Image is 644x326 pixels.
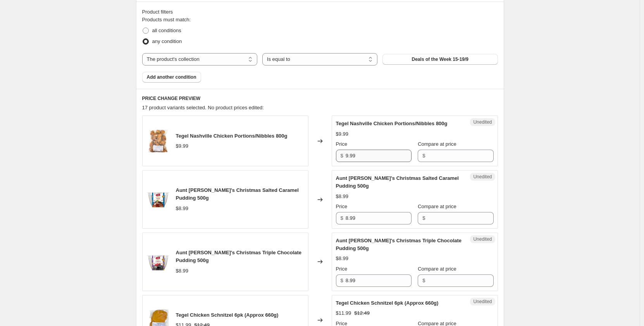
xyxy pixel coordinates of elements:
img: TegelNashvilleChickenPortions_Nibbles800g_80x.png [146,129,170,153]
span: Unedited [473,174,492,180]
div: $9.99 [336,130,349,138]
div: $8.99 [176,205,189,212]
span: $ [422,215,425,221]
span: Unedited [473,236,492,242]
span: Tegel Chicken Schnitzel 6pk (Approx 660g) [336,300,439,306]
div: $9.99 [176,142,189,150]
span: Aunt [PERSON_NAME]'s Christmas Salted Caramel Pudding 500g [336,175,459,189]
span: $ [341,153,343,159]
span: all conditions [152,28,181,33]
span: Tegel Nashville Chicken Portions/Nibbles 800g [176,133,288,139]
span: Compare at price [418,266,456,272]
span: Price [336,141,348,147]
span: $ [341,278,343,283]
span: Unedited [473,298,492,305]
span: Add another condition [147,74,196,80]
h6: PRICE CHANGE PREVIEW [142,95,498,102]
span: Price [336,204,348,209]
div: $8.99 [176,267,189,275]
span: Products must match: [142,17,191,22]
span: Compare at price [418,141,456,147]
span: Aunt [PERSON_NAME]'s Christmas Salted Caramel Pudding 500g [176,187,299,201]
span: Price [336,266,348,272]
img: AuntBetty_sChristmasTripleChocolatePudding500g_80x.png [146,250,170,273]
span: Aunt [PERSON_NAME]'s Christmas Triple Chocolate Pudding 500g [176,250,302,263]
span: 17 product variants selected. No product prices edited: [142,105,264,110]
button: Deals of the Week 15-19/9 [382,54,498,65]
div: Product filters [142,8,498,16]
img: AuntBetty_sChristmasSaltedCaramelPudding500g_80x.png [146,188,170,211]
div: $8.99 [336,255,349,262]
span: $ [422,278,425,283]
span: Tegel Nashville Chicken Portions/Nibbles 800g [336,121,448,126]
strike: $12.49 [354,309,370,317]
span: $ [422,153,425,159]
span: Compare at price [418,204,456,209]
span: $ [341,215,343,221]
span: Tegel Chicken Schnitzel 6pk (Approx 660g) [176,312,279,318]
button: Add another condition [142,72,201,83]
div: $8.99 [336,193,349,200]
span: any condition [152,38,182,44]
span: Unedited [473,119,492,125]
span: Deals of the Week 15-19/9 [412,56,469,62]
div: $11.99 [336,309,351,317]
span: Aunt [PERSON_NAME]'s Christmas Triple Chocolate Pudding 500g [336,238,462,251]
